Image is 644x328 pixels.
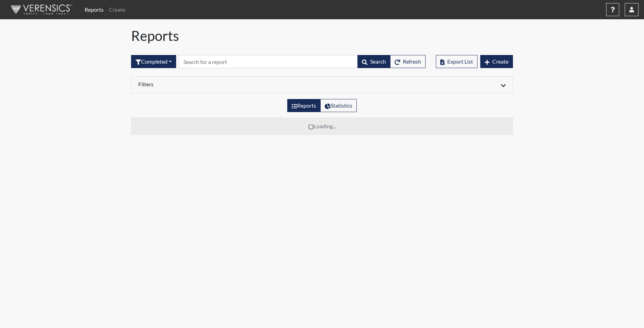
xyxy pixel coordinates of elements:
span: Export List [447,58,473,65]
div: Filter by interview status [131,55,176,68]
a: Create [106,3,128,17]
div: Click to expand/collapse filters [133,81,511,89]
button: Search [357,55,390,68]
button: Export List [436,55,477,68]
span: Create [492,58,508,65]
span: Search [370,58,386,65]
label: View the list of reports [287,99,321,112]
input: Search by Registration ID, Interview Number, or Investigation Name. [179,55,358,68]
span: Refresh [403,58,421,65]
button: Create [480,55,513,68]
a: Reports [82,3,106,17]
h6: Filters [138,81,317,87]
h1: Reports [131,28,513,44]
label: View statistics about completed interviews [320,99,357,112]
td: Loading... [131,118,513,135]
button: Refresh [390,55,426,68]
button: Completed [131,55,176,68]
